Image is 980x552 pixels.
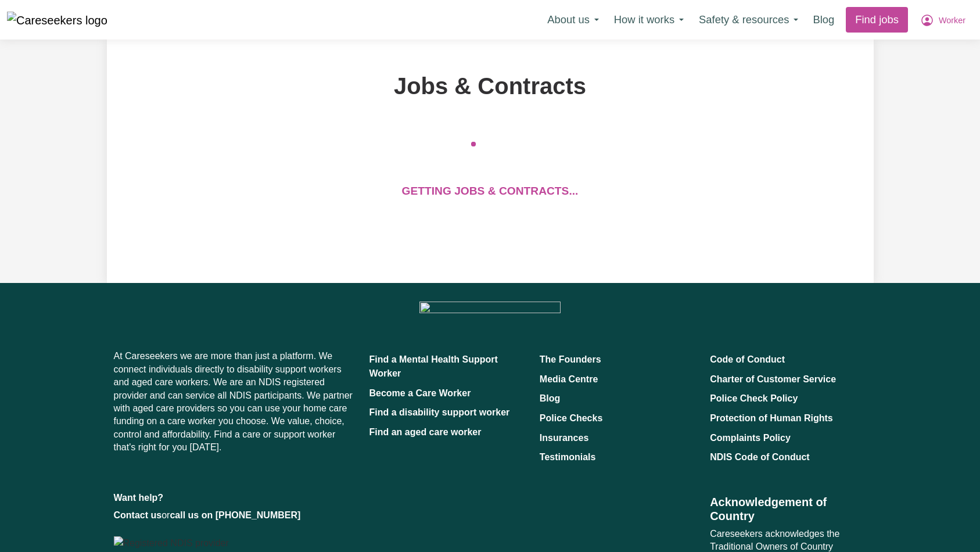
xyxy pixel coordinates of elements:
a: Complaints Policy [710,433,791,443]
a: Find a Mental Health Support Worker [369,354,497,378]
a: Charter of Customer Service [710,374,836,384]
img: Careseekers logo [7,12,107,29]
a: Blog [806,7,841,33]
button: About us [540,8,606,32]
p: At Careseekers we are more than just a platform. We connect individuals directly to disability su... [114,345,356,458]
a: Police Checks [540,413,603,423]
a: Police Check Policy [710,393,798,403]
a: Media Centre [540,374,598,384]
a: Insurances [540,433,588,443]
p: Want help? [114,487,356,504]
a: NDIS Code of Conduct [710,452,810,462]
button: Safety & resources [691,8,806,32]
a: Find jobs [846,7,908,33]
a: Find a disability support worker [369,407,509,417]
a: Careseekers logo [7,8,107,32]
a: Protection of Human Rights [710,413,833,423]
a: Contact us [114,510,162,520]
span: Worker [939,15,965,27]
a: The Founders [540,354,601,364]
img: Registered NDIS provider [114,536,229,550]
button: My Account [913,8,973,32]
h2: Acknowledgement of Country [710,495,866,523]
button: How it works [606,8,691,32]
p: or [114,504,356,526]
a: Careseekers home page [419,304,561,314]
a: Code of Conduct [710,354,785,364]
h1: Jobs & Contracts [177,72,802,100]
a: Become a Care Worker [369,388,471,398]
a: Testimonials [540,452,596,462]
p: Getting jobs & contracts... [402,183,579,200]
a: Blog [540,393,561,403]
a: call us on [PHONE_NUMBER] [170,510,300,520]
a: Find an aged care worker [369,427,481,437]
